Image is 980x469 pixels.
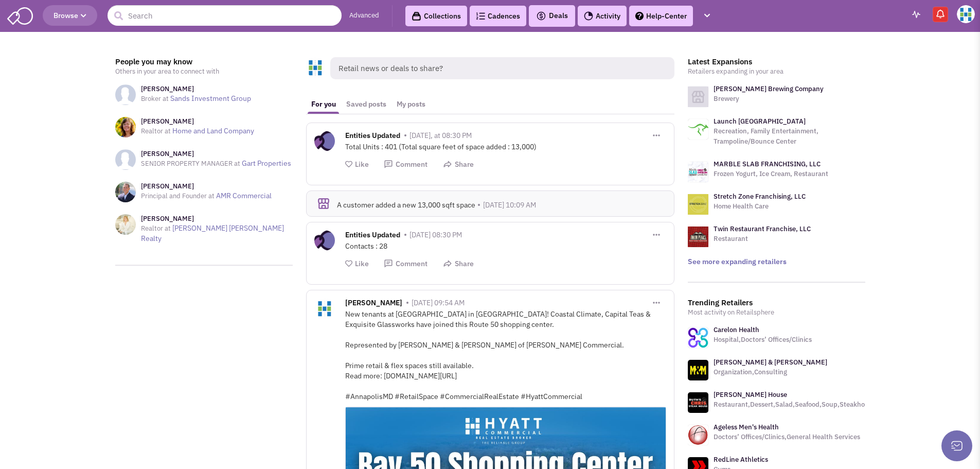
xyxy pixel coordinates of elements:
[355,160,369,169] span: Like
[349,11,379,21] a: Advanced
[345,241,666,251] div: Contacts : 28
[714,201,806,212] p: Home Health Care
[714,117,806,126] a: Launch [GEOGRAPHIC_DATA]
[384,259,427,269] button: Comment
[43,5,97,26] button: Browse
[412,11,421,21] img: icon-collection-lavender-black.svg
[714,358,827,367] a: [PERSON_NAME] & [PERSON_NAME]
[714,335,812,345] p: Hospital,Doctors’ Offices/Clinics
[483,200,536,210] span: [DATE] 10:09 AM
[141,159,240,168] span: SENIOR PROPERTY MANAGER at
[688,360,708,380] img: www.forthepeople.com
[714,423,779,431] a: Ageless Men's Health
[345,142,666,152] div: Total Units : 401 (Total square feet of space added : 13,000)
[714,94,824,104] p: Brewery
[533,9,571,23] button: Deals
[108,5,342,26] input: Search
[141,214,293,223] h3: [PERSON_NAME]
[688,307,865,318] p: Most activity on Retailsphere
[536,11,568,20] span: Deals
[330,57,674,79] span: Retail news or deals to share?
[714,390,787,399] a: [PERSON_NAME] House
[578,6,627,26] a: Activity
[714,432,860,442] p: Doctors’ Offices/Clinics,General Health Services
[345,259,369,269] button: Like
[141,117,254,126] h3: [PERSON_NAME]
[714,367,827,377] p: Organization,Consulting
[341,95,391,114] a: Saved posts
[584,11,593,21] img: Activity.png
[714,84,824,93] a: [PERSON_NAME] Brewing Company
[141,127,171,135] span: Realtor at
[714,399,876,410] p: Restaurant,Dessert,Salad,Seafood,Soup,Steakhouse
[384,160,427,169] button: Comment
[688,119,708,140] img: logo
[337,200,663,210] div: A customer added a new 13,000 sqft space
[714,325,759,334] a: Carelon Health
[688,227,708,247] img: logo
[405,6,467,26] a: Collections
[345,309,666,402] div: New tenants at [GEOGRAPHIC_DATA] in [GEOGRAPHIC_DATA]! Coastal Climate, Capital Teas & Exquisite ...
[409,230,462,239] span: [DATE] 08:30 PM
[345,160,369,169] button: Like
[345,131,400,143] span: Entities Updated
[115,66,293,77] p: Others in your area to connect with
[345,298,402,310] span: [PERSON_NAME]
[629,6,693,26] a: Help-Center
[714,160,821,168] a: MARBLE SLAB FRANCHISING, LLC
[688,86,708,107] img: logo
[409,131,472,140] span: [DATE], at 08:30 PM
[688,257,787,266] a: See more expanding retailers
[476,12,485,20] img: Cadences_logo.png
[172,126,254,135] a: Home and Land Company
[141,94,169,103] span: Broker at
[115,57,293,66] h3: People you may know
[536,10,546,22] img: icon-deals.svg
[345,230,400,242] span: Entities Updated
[391,95,431,114] a: My posts
[714,192,806,201] a: Stretch Zone Franchising, LLC
[306,95,341,114] a: For you
[688,57,865,66] h3: Latest Expansions
[355,259,369,268] span: Like
[443,160,474,169] button: Share
[714,126,865,147] p: Recreation, Family Entertainment, Trampoline/Bounce Center
[141,192,215,200] span: Principal and Founder at
[714,234,811,244] p: Restaurant
[957,5,975,23] img: Gabrielle Titow
[242,159,291,168] a: Gart Properties
[115,84,136,105] img: NoImageAvailable1.jpg
[714,224,811,233] a: Twin Restaurant Franchise, LLC
[54,11,86,20] span: Browse
[7,5,33,25] img: SmartAdmin
[141,223,284,243] a: [PERSON_NAME] [PERSON_NAME] Realty
[141,182,272,191] h3: [PERSON_NAME]
[170,94,251,103] a: Sands Investment Group
[115,149,136,170] img: NoImageAvailable1.jpg
[688,162,708,182] img: logo
[412,298,465,307] span: [DATE] 09:54 AM
[141,224,171,233] span: Realtor at
[688,66,865,77] p: Retailers expanding in your area
[470,6,526,26] a: Cadences
[714,169,828,179] p: Frozen Yogurt, Ice Cream, Restaurant
[688,298,865,307] h3: Trending Retailers
[443,259,474,269] button: Share
[141,149,291,159] h3: [PERSON_NAME]
[714,455,768,464] a: RedLine Athletics
[141,84,251,94] h3: [PERSON_NAME]
[216,191,272,200] a: AMR Commercial
[635,12,644,20] img: help.png
[688,194,708,215] img: logo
